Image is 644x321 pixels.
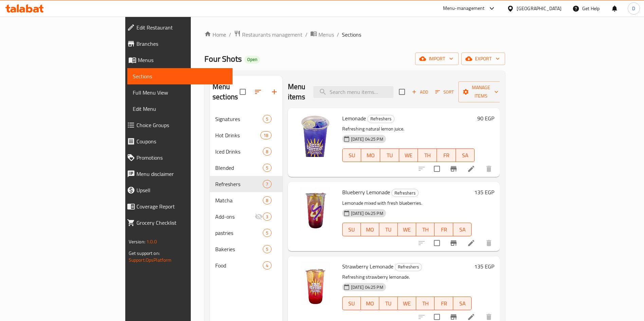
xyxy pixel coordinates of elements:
input: search [313,86,393,98]
button: delete [481,235,497,251]
h2: Menu items [288,82,306,102]
a: Support.OpsPlatform [129,256,172,264]
a: Edit menu item [467,165,475,173]
button: FR [437,148,456,162]
a: Edit menu item [467,313,475,321]
div: Refreshers [395,263,422,271]
button: SU [342,148,362,162]
span: TH [419,299,432,308]
span: FR [437,299,450,308]
div: Signatures5 [210,111,282,127]
span: MO [364,151,378,160]
span: Refreshers [215,180,263,188]
span: Edit Menu [133,105,227,113]
button: Add section [266,84,282,100]
button: import [415,53,459,65]
span: Refreshers [368,115,394,123]
div: Hot Drinks [215,131,260,139]
span: Lemonade [342,113,366,123]
span: Blended [215,164,263,172]
span: Add item [409,87,431,97]
span: SU [345,151,359,160]
div: Refreshers [391,189,419,197]
div: Signatures [215,115,263,123]
span: Full Menu View [133,88,227,97]
span: Sections [342,31,361,39]
div: Blended5 [210,160,282,176]
p: Refreshing strawberry lemonade. [342,273,472,281]
div: Matcha8 [210,192,282,208]
span: FR [440,151,453,160]
span: Four Shots [204,51,242,66]
div: items [263,147,271,156]
span: Sections [133,72,227,80]
button: MO [361,148,380,162]
span: TH [421,151,434,160]
span: SA [456,225,469,235]
button: MO [361,223,379,236]
span: TH [419,225,432,235]
span: Sort [435,88,454,96]
span: Select to update [430,236,444,250]
span: Open [244,57,260,62]
span: 4 [263,262,271,269]
a: Edit Restaurant [122,19,233,36]
svg: Inactive section [255,213,263,221]
span: import [421,55,453,63]
span: Upsell [136,186,227,194]
span: Version: [129,237,145,246]
div: Refreshers [367,115,394,123]
button: WE [398,297,416,310]
li: / [337,31,339,39]
div: Menu-management [443,4,485,13]
span: Coupons [136,137,227,145]
button: Branch-specific-item [445,161,462,177]
span: TU [382,225,395,235]
a: Coverage Report [122,198,233,215]
div: items [263,213,271,221]
div: Bakeries5 [210,241,282,257]
button: WE [399,148,418,162]
button: MO [361,297,379,310]
span: 5 [263,116,271,122]
span: Select section [395,85,409,99]
div: Iced Drinks [215,147,263,156]
a: Grocery Checklist [122,215,233,231]
button: FR [435,297,453,310]
a: Sections [127,68,233,84]
span: SU [345,299,358,308]
a: Menus [310,30,334,39]
button: Manage items [458,81,504,102]
span: Refreshers [395,263,422,271]
button: TH [416,297,435,310]
span: 1.0.0 [146,237,157,246]
button: TU [380,148,399,162]
div: pastries5 [210,225,282,241]
span: Menu disclaimer [136,170,227,178]
button: TU [379,223,398,236]
span: TU [382,299,395,308]
span: SA [459,151,472,160]
span: Blueberry Lemonade [342,187,390,197]
img: Lemonade [293,114,337,157]
button: SU [342,297,361,310]
span: Select all sections [236,85,250,99]
span: Grocery Checklist [136,219,227,227]
span: Add [411,88,429,96]
span: Add-ons [215,213,255,221]
p: Refreshing natural lemon juice. [342,125,475,133]
h6: 135 EGP [474,187,494,197]
button: delete [481,161,497,177]
span: Matcha [215,196,263,204]
div: Open [244,56,260,64]
div: Add-ons3 [210,208,282,225]
span: MO [364,299,376,308]
nav: Menu sections [210,108,282,276]
div: [GEOGRAPHIC_DATA] [517,5,562,12]
h6: 135 EGP [474,262,494,271]
button: SA [453,223,472,236]
span: 18 [261,132,271,139]
span: Sort items [431,87,458,97]
span: 3 [263,214,271,220]
span: 5 [263,165,271,171]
